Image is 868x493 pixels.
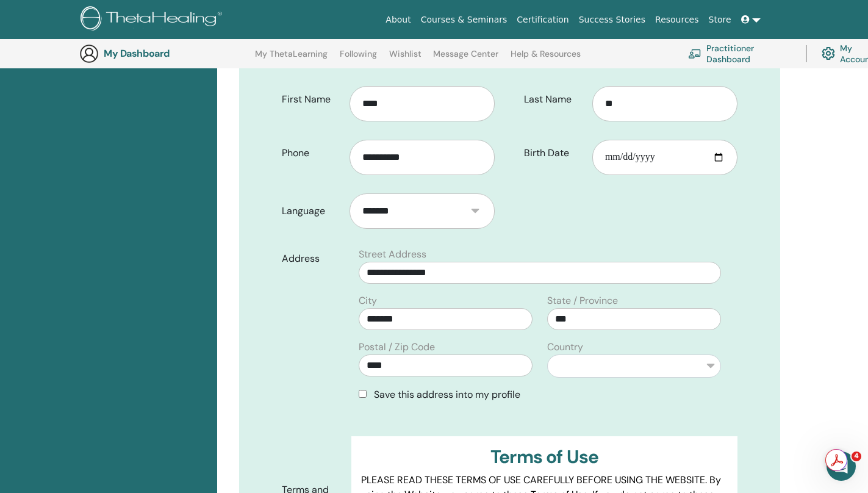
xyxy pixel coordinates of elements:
[547,340,583,354] label: Country
[512,9,573,31] a: Certification
[81,6,226,34] img: logo.png
[273,200,350,223] label: Language
[574,9,650,31] a: Success Stories
[104,48,226,59] h3: My Dashboard
[381,9,415,31] a: About
[515,142,592,165] label: Birth Date
[340,49,377,68] a: Following
[650,9,704,31] a: Resources
[704,9,736,31] a: Store
[273,247,352,270] label: Address
[273,142,350,165] label: Phone
[822,44,835,63] img: cog.svg
[547,293,618,308] label: State / Province
[688,49,701,59] img: chalkboard-teacher.svg
[359,293,377,308] label: City
[255,49,328,68] a: My ThetaLearning
[389,49,421,68] a: Wishlist
[416,9,512,31] a: Courses & Seminars
[361,446,728,468] h3: Terms of Use
[359,340,435,354] label: Postal / Zip Code
[433,49,498,68] a: Message Center
[359,247,426,262] label: Street Address
[374,388,520,401] span: Save this address into my profile
[688,40,791,67] a: Practitioner Dashboard
[511,49,581,68] a: Help & Resources
[273,88,350,111] label: First Name
[515,88,592,111] label: Last Name
[79,44,99,63] img: generic-user-icon.jpg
